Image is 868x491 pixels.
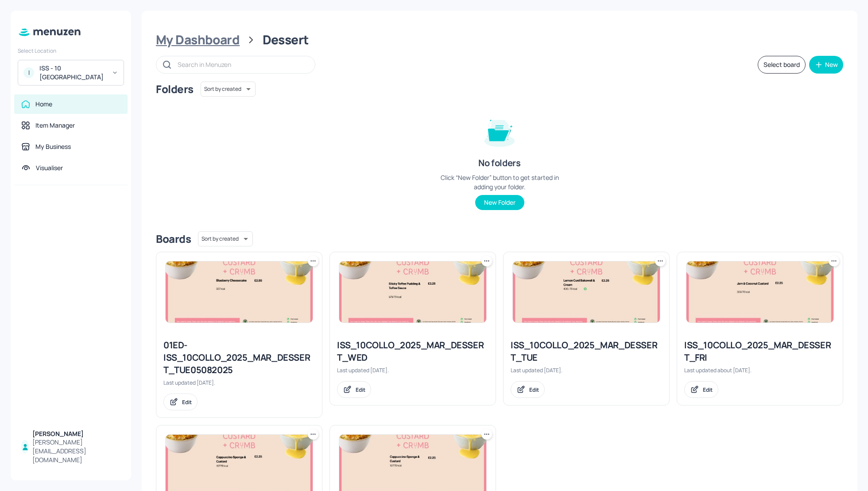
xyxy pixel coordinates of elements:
div: Item Manager [35,121,75,130]
button: New Folder [475,195,524,210]
img: 2025-08-06-1754468424757kk7yre67kzh.jpeg [339,261,486,323]
button: Select board [758,56,806,74]
div: My Business [35,142,71,151]
div: ISS_10COLLO_2025_MAR_DESSERT_WED [337,339,488,364]
div: Edit [529,386,539,394]
div: Edit [703,386,713,394]
div: Click “New Folder” button to get started in adding your folder. [433,173,566,191]
div: Visualiser [36,164,63,172]
div: I [23,67,34,78]
div: ISS_10COLLO_2025_MAR_DESSERT_TUE [511,339,662,364]
div: [PERSON_NAME] [32,429,120,438]
div: Select Location [18,47,124,55]
div: Last updated [DATE]. [163,379,315,386]
input: Search in Menuzen [178,58,306,71]
img: 2025-08-05-1754389412851n9zlx66j96f.jpeg [166,261,313,323]
img: folder-empty [477,109,522,153]
div: 01ED-ISS_10COLLO_2025_MAR_DESSERT_TUE05082025 [163,339,315,376]
div: Last updated [DATE]. [337,366,488,374]
div: My Dashboard [156,32,240,48]
img: 2025-08-19-1755591173282o6vg2yf30ro.jpeg [513,261,660,323]
div: Edit [356,386,365,394]
div: Home [35,100,52,109]
div: New [825,62,838,68]
div: Boards [156,232,191,246]
div: Last updated [DATE]. [511,366,662,374]
img: 2025-07-11-1752231338419wj4g8vm8v8r.jpeg [686,261,833,323]
div: [PERSON_NAME][EMAIL_ADDRESS][DOMAIN_NAME] [32,438,120,464]
button: New [809,56,843,74]
div: No folders [478,157,520,169]
div: Dessert [263,32,309,48]
div: Sort by created [198,230,253,248]
div: ISS - 10 [GEOGRAPHIC_DATA] [39,64,106,82]
div: Edit [182,398,192,406]
div: Folders [156,82,194,96]
div: Sort by created [201,80,256,98]
div: ISS_10COLLO_2025_MAR_DESSERT_FRI [684,339,836,364]
div: Last updated about [DATE]. [684,366,836,374]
